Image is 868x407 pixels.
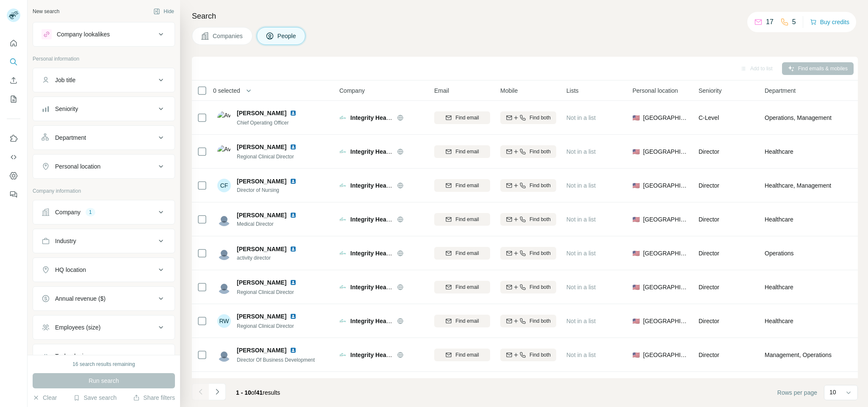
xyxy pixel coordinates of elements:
[209,383,226,400] button: Navigate to next page
[73,393,116,402] button: Save search
[237,211,286,219] span: [PERSON_NAME]
[530,182,551,189] span: Find both
[455,317,479,325] span: Find email
[566,114,596,121] span: Not in a list
[530,283,551,291] span: Find both
[339,250,346,257] img: Logo of Integrity Healthcare Communities
[237,254,300,262] span: activity director
[33,317,175,338] button: Employees (size)
[237,143,286,151] span: [PERSON_NAME]
[237,346,286,354] span: [PERSON_NAME]
[699,86,721,95] span: Seniority
[699,182,719,189] span: Director
[217,280,231,294] img: Avatar
[251,389,256,396] span: of
[55,266,86,274] div: HQ location
[566,182,596,189] span: Not in a list
[55,162,100,171] div: Personal location
[339,318,346,324] img: Logo of Integrity Healthcare Communities
[530,216,551,223] span: Find both
[530,249,551,257] span: Find both
[699,250,719,257] span: Director
[350,114,445,121] span: Integrity Healthcare Communities
[699,216,719,223] span: Director
[33,127,175,148] button: Department
[339,114,346,121] img: Logo of Integrity Healthcare Communities
[765,249,793,257] span: Operations
[566,86,579,95] span: Lists
[632,114,640,122] span: 🇺🇸
[86,208,95,216] div: 1
[632,317,640,325] span: 🇺🇸
[350,216,445,223] span: Integrity Healthcare Communities
[643,147,688,156] span: [GEOGRAPHIC_DATA]
[290,212,297,219] img: LinkedIn logo
[500,179,556,192] button: Find both
[237,154,294,160] span: Regional Clinical Director
[55,105,78,113] div: Seniority
[339,148,346,155] img: Logo of Integrity Healthcare Communities
[632,147,640,156] span: 🇺🇸
[699,318,719,324] span: Director
[217,314,231,328] div: RW
[455,249,479,257] span: Find email
[455,283,479,291] span: Find email
[350,250,445,257] span: Integrity Healthcare Communities
[339,182,346,189] img: Logo of Integrity Healthcare Communities
[290,246,297,252] img: LinkedIn logo
[7,91,20,107] button: My lists
[350,284,445,291] span: Integrity Healthcare Communities
[237,312,286,321] span: [PERSON_NAME]
[632,215,640,224] span: 🇺🇸
[217,246,231,260] img: Avatar
[236,389,280,396] span: results
[33,8,59,15] div: New search
[566,250,596,257] span: Not in a list
[434,349,490,361] button: Find email
[434,86,449,95] span: Email
[290,313,297,320] img: LinkedIn logo
[632,283,640,291] span: 🇺🇸
[632,181,640,190] span: 🇺🇸
[643,181,688,190] span: [GEOGRAPHIC_DATA]
[455,182,479,189] span: Find email
[147,5,180,18] button: Hide
[55,323,100,332] div: Employees (size)
[217,213,231,226] img: Avatar
[290,279,297,286] img: LinkedIn logo
[7,131,20,146] button: Use Surfe on LinkedIn
[434,179,490,192] button: Find email
[33,260,175,280] button: HQ location
[566,318,596,324] span: Not in a list
[632,86,678,95] span: Personal location
[33,156,175,177] button: Personal location
[213,86,240,95] span: 0 selected
[530,317,551,325] span: Find both
[434,315,490,327] button: Find email
[290,178,297,185] img: LinkedIn logo
[237,186,300,194] span: Director of Nursing
[455,148,479,155] span: Find email
[213,32,244,40] span: Companies
[33,231,175,251] button: Industry
[632,249,640,257] span: 🇺🇸
[55,208,80,216] div: Company
[217,111,231,125] img: Avatar
[33,202,175,222] button: Company1
[33,70,175,90] button: Job title
[339,216,346,223] img: Logo of Integrity Healthcare Communities
[277,32,297,40] span: People
[7,150,20,165] button: Use Surfe API
[217,145,231,158] img: Avatar
[829,388,836,396] p: 10
[339,284,346,291] img: Logo of Integrity Healthcare Communities
[237,120,289,126] span: Chief Operating Officer
[530,148,551,155] span: Find both
[350,352,445,358] span: Integrity Healthcare Communities
[7,54,20,69] button: Search
[500,349,556,361] button: Find both
[55,133,86,142] div: Department
[217,179,231,192] div: CF
[500,111,556,124] button: Find both
[7,36,20,51] button: Quick start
